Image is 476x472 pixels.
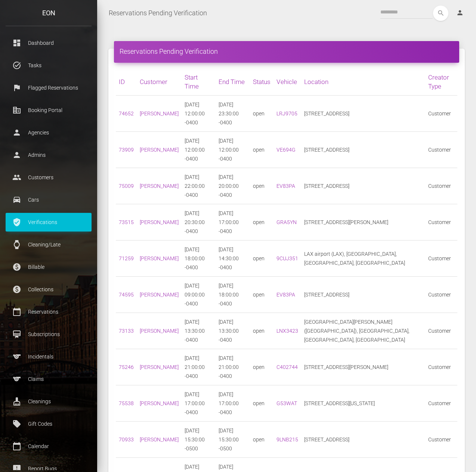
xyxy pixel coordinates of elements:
a: cleaning_services Cleanings [6,392,92,411]
td: Customer [425,385,457,422]
a: card_membership Subscriptions [6,325,92,344]
a: GRA5YN [276,219,297,225]
td: open [250,349,273,385]
p: Cleanings [11,396,86,407]
td: [DATE] 21:00:00 -0400 [216,349,250,385]
td: open [250,96,273,132]
p: Claims [11,373,86,385]
a: calendar_today Calendar [6,437,92,456]
td: [DATE] 21:00:00 -0400 [182,349,216,385]
a: paid Collections [6,280,92,299]
td: Customer [425,313,457,349]
td: [DATE] 20:00:00 -0400 [216,168,250,204]
a: [PERSON_NAME] [140,364,179,370]
a: local_offer Gift Codes [6,414,92,433]
td: Customer [425,240,457,277]
a: 74652 [119,111,134,117]
td: Customer [425,96,457,132]
td: [DATE] 12:00:00 -0400 [182,96,216,132]
td: LAX airport (LAX), [GEOGRAPHIC_DATA], [GEOGRAPHIC_DATA], [GEOGRAPHIC_DATA] [301,240,425,277]
td: [DATE] 12:00:00 -0400 [216,132,250,168]
a: 75009 [119,183,134,189]
a: paid Billable [6,258,92,276]
a: [PERSON_NAME] [140,400,179,406]
a: [PERSON_NAME] [140,183,179,189]
a: dashboard Dashboard [6,34,92,52]
a: watch Cleaning/Late [6,235,92,254]
a: corporate_fare Booking Portal [6,101,92,119]
td: [STREET_ADDRESS] [301,422,425,458]
td: Customer [425,277,457,313]
p: Customers [11,172,86,183]
td: open [250,240,273,277]
a: [PERSON_NAME] [140,255,179,261]
a: 71259 [119,255,134,261]
td: [DATE] 15:30:00 -0500 [182,422,216,458]
p: Gift Codes [11,418,86,429]
p: Cleaning/Late [11,239,86,250]
p: Admins [11,149,86,161]
p: Subscriptions [11,329,86,340]
p: Flagged Reservations [11,82,86,93]
a: G53WAT [276,400,297,406]
a: LNX3423 [276,328,298,334]
a: [PERSON_NAME] [140,147,179,153]
td: [STREET_ADDRESS] [301,96,425,132]
a: [PERSON_NAME] [140,219,179,225]
i: person [456,9,464,16]
td: [DATE] 18:00:00 -0400 [216,277,250,313]
td: [DATE] 22:00:00 -0400 [182,168,216,204]
a: person Admins [6,146,92,164]
a: 70933 [119,437,134,442]
td: Customer [425,168,457,204]
a: [PERSON_NAME] [140,292,179,298]
p: Verifications [11,217,86,228]
a: drive_eta Cars [6,190,92,209]
td: open [250,204,273,240]
td: [STREET_ADDRESS][PERSON_NAME] [301,349,425,385]
td: [STREET_ADDRESS] [301,277,425,313]
p: Billable [11,261,86,273]
td: open [250,168,273,204]
td: [DATE] 13:30:00 -0400 [182,313,216,349]
a: person Agencies [6,123,92,142]
a: 75538 [119,400,134,406]
th: Customer [137,68,182,96]
h4: Reservations Pending Verification [120,47,454,56]
a: task_alt Tasks [6,56,92,75]
td: [DATE] 18:00:00 -0400 [182,240,216,277]
p: Reservations [11,306,86,317]
a: 73515 [119,219,134,225]
p: Tasks [11,60,86,71]
th: Location [301,68,425,96]
td: [DATE] 17:00:00 -0400 [182,385,216,422]
a: [PERSON_NAME] [140,437,179,442]
td: [DATE] 15:30:00 -0500 [216,422,250,458]
a: 74595 [119,292,134,298]
td: [DATE] 14:30:00 -0400 [216,240,250,277]
p: Calendar [11,441,86,452]
td: open [250,385,273,422]
td: [DATE] 09:00:00 -0400 [182,277,216,313]
a: verified_user Verifications [6,213,92,232]
td: [DATE] 17:00:00 -0400 [216,204,250,240]
td: [DATE] 13:30:00 -0400 [216,313,250,349]
td: [STREET_ADDRESS][US_STATE] [301,385,425,422]
a: VE694G [276,147,296,153]
a: EV83PA [276,183,295,189]
td: open [250,132,273,168]
p: Dashboard [11,37,86,49]
a: flag Flagged Reservations [6,78,92,97]
button: search [433,6,448,21]
th: Start Time [182,68,216,96]
a: person [451,6,470,21]
a: 73133 [119,328,134,334]
a: EV83PA [276,292,295,298]
td: Customer [425,204,457,240]
td: open [250,277,273,313]
a: C402744 [276,364,298,370]
td: [DATE] 20:30:00 -0400 [182,204,216,240]
td: [DATE] 17:00:00 -0400 [216,385,250,422]
a: people Customers [6,168,92,187]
